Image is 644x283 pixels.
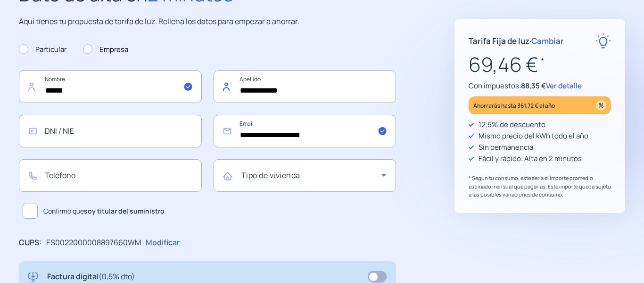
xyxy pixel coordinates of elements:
[83,44,128,55] label: Empresa
[531,35,564,46] span: Cambiar
[146,237,180,249] p: Modificar
[28,271,38,283] img: digital-invoice.svg
[19,237,41,249] p: CUPS:
[99,271,135,282] span: (0,5% dto)
[595,33,611,49] img: rate-E.svg
[479,119,545,130] p: 12,5% de descuento
[596,100,606,111] img: percentage_icon.svg
[469,34,564,47] p: Tarifa Fija de luz ·
[521,81,546,91] span: 88,35 €
[469,80,611,92] p: Con impuestos:
[47,271,135,283] p: Factura digital
[19,44,66,55] label: Particular
[546,81,582,91] span: Ver detalle
[479,153,582,164] p: Fácil y rápido: Alta en 2 minutos
[479,130,588,142] p: Mismo precio del kWh todo el año
[46,237,141,249] p: ES0022000008897660WM
[241,170,300,180] mat-label: Tipo de vivienda
[469,49,611,80] p: 69,46 €
[43,206,165,216] span: Confirmo que
[473,100,555,111] p: Ahorrarás hasta 361,72 € al año
[479,142,533,153] p: Sin permanencia
[469,174,611,199] p: * Según tu consumo, este sería el importe promedio estimado mensual que pagarías. Este importe qu...
[84,206,165,215] b: soy titular del suministro
[19,16,396,28] p: Aquí tienes tu propuesta de tarifa de luz. Rellena los datos para empezar a ahorrar.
